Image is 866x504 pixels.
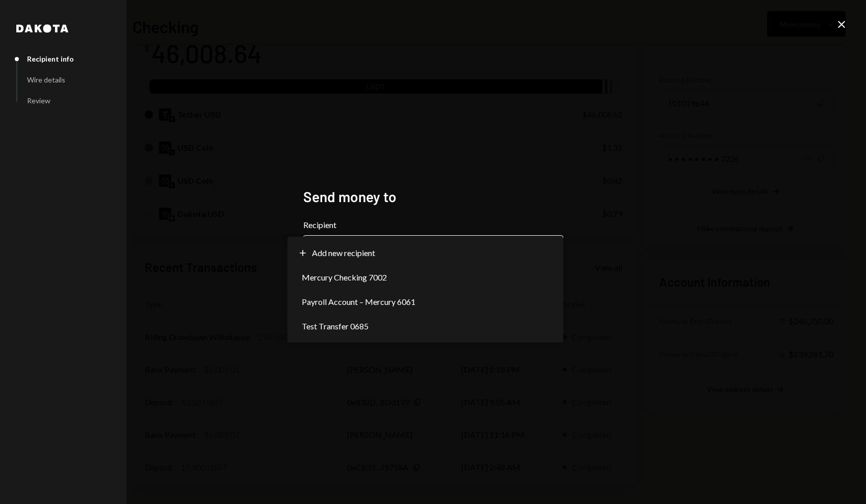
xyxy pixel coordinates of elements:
label: Recipient [303,219,563,231]
div: Wire details [27,75,65,84]
span: Payroll Account – Mercury 6061 [302,296,415,308]
button: Recipient [303,235,563,264]
h2: Send money to [303,187,563,207]
span: Test Transfer 0685 [302,320,369,332]
div: Review [27,96,50,105]
span: Add new recipient [312,247,375,259]
div: Recipient info [27,54,74,63]
span: Mercury Checking 7002 [302,271,387,284]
